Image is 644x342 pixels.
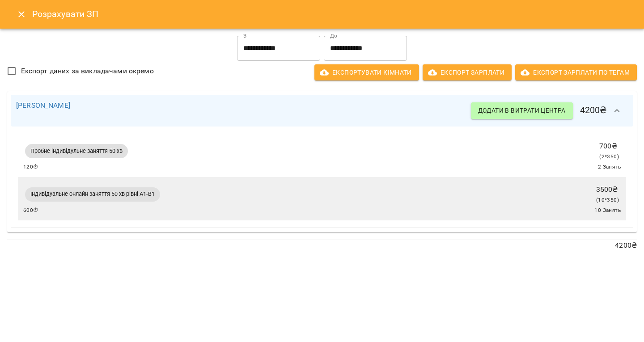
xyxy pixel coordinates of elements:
[471,100,628,122] h6: 4200 ₴
[594,206,621,215] span: 10 Занять
[515,64,637,80] button: Експорт Зарплати по тегам
[314,64,419,80] button: Експортувати кімнати
[596,184,619,195] p: 3500 ₴
[598,163,621,172] span: 2 Занять
[16,101,70,110] a: [PERSON_NAME]
[7,240,637,251] p: 4200 ₴
[471,102,573,118] button: Додати в витрати центра
[423,64,512,80] button: Експорт Зарплати
[25,190,160,198] span: Індивідуальне онлайн заняття 50 хв рівні А1-В1
[599,153,619,160] span: ( 2 * 350 )
[522,67,630,78] span: Експорт Зарплати по тегам
[11,4,32,25] button: Close
[23,163,39,172] span: 120 ⏱
[25,147,128,155] span: Пробне індивідульне заняття 50 хв
[478,105,566,116] span: Додати в витрати центра
[23,206,39,215] span: 600 ⏱
[599,141,619,152] p: 700 ₴
[32,7,633,21] h6: Розрахувати ЗП
[21,66,154,76] span: Експорт даних за викладачами окремо
[322,67,412,78] span: Експортувати кімнати
[430,67,504,78] span: Експорт Зарплати
[596,197,619,203] span: ( 10 * 350 )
